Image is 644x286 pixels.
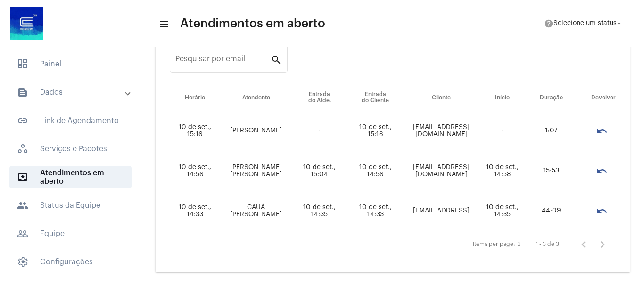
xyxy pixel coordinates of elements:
[170,111,221,151] td: 10 de set., 15:16
[596,205,608,217] mat-icon: undo
[580,202,616,221] mat-chip-list: selection
[9,109,132,132] span: Link de Agendamento
[517,241,520,247] div: 3
[596,165,608,177] mat-icon: undo
[9,222,132,245] span: Equipe
[221,111,292,151] td: [PERSON_NAME]
[347,111,404,151] td: 10 de set., 15:16
[292,151,347,191] td: 10 de set., 15:04
[9,53,132,75] span: Painel
[526,151,577,191] td: 15:53
[526,111,577,151] td: 1:07
[6,81,141,104] mat-expansion-panel-header: sidenav iconDados
[170,151,221,191] td: 10 de set., 14:56
[526,85,577,111] th: Duração
[577,85,616,111] th: Devolver
[271,54,282,65] mat-icon: search
[404,151,479,191] td: [EMAIL_ADDRESS][DOMAIN_NAME]
[292,191,347,231] td: 10 de set., 14:35
[544,19,553,28] mat-icon: help
[404,191,479,231] td: [EMAIL_ADDRESS]
[404,111,479,151] td: [EMAIL_ADDRESS][DOMAIN_NAME]
[479,85,526,111] th: Início
[221,151,292,191] td: [PERSON_NAME] [PERSON_NAME]
[347,151,404,191] td: 10 de set., 14:56
[473,241,515,247] div: Items per page:
[221,85,292,111] th: Atendente
[347,85,404,111] th: Entrada do Cliente
[180,16,325,31] span: Atendimentos em aberto
[175,57,271,65] input: Pesquisar por email
[17,115,28,126] mat-icon: sidenav icon
[158,18,168,30] mat-icon: sidenav icon
[404,85,479,111] th: Cliente
[553,20,617,27] span: Selecione um status
[347,191,404,231] td: 10 de set., 14:33
[574,235,593,254] button: Página anterior
[17,200,28,211] mat-icon: sidenav icon
[8,5,45,42] img: d4669ae0-8c07-2337-4f67-34b0df7f5ae4.jpeg
[170,191,221,231] td: 10 de set., 14:33
[17,228,28,239] mat-icon: sidenav icon
[479,191,526,231] td: 10 de set., 14:35
[17,87,126,98] mat-panel-title: Dados
[593,235,612,254] button: Próxima página
[580,122,616,140] mat-chip-list: selection
[538,14,629,33] button: Selecione um status
[526,191,577,231] td: 44:09
[596,125,608,137] mat-icon: undo
[479,151,526,191] td: 10 de set., 14:58
[536,241,559,247] div: 1 - 3 de 3
[9,138,132,160] span: Serviços e Pacotes
[292,111,347,151] td: -
[580,162,616,180] mat-chip-list: selection
[170,85,221,111] th: Horário
[17,58,28,70] span: sidenav icon
[9,166,132,188] span: Atendimentos em aberto
[17,87,28,98] mat-icon: sidenav icon
[17,256,28,268] span: sidenav icon
[221,191,292,231] td: CAUÃ [PERSON_NAME]
[9,194,132,217] span: Status da Equipe
[292,85,347,111] th: Entrada do Atde.
[17,172,28,183] mat-icon: sidenav icon
[9,251,132,273] span: Configurações
[17,143,28,155] span: sidenav icon
[615,19,623,28] mat-icon: arrow_drop_down
[479,111,526,151] td: -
